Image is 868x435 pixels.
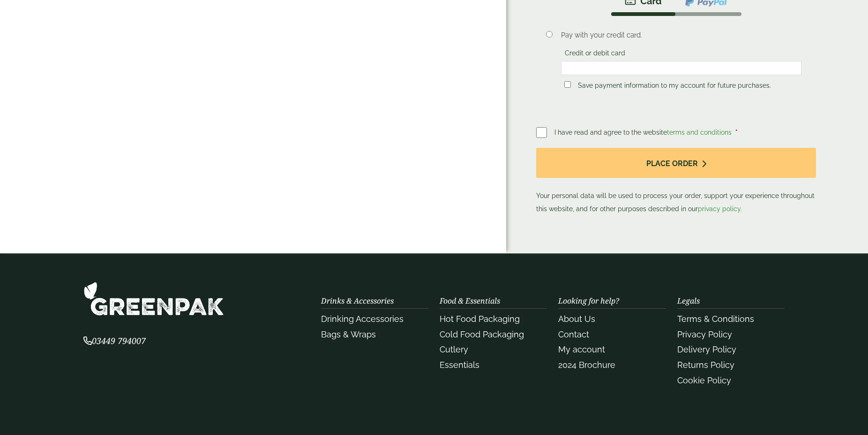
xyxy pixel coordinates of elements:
label: Save payment information to my account for future purchases. [574,82,775,92]
img: GreenPak Supplies [83,282,224,316]
a: Returns Policy [677,360,734,370]
a: Bags & Wraps [321,329,376,339]
p: Pay with your credit card. [561,30,801,40]
a: Hot Food Packaging [440,314,520,324]
a: privacy policy [698,205,741,213]
a: 2024 Brochure [558,360,615,370]
label: Credit or debit card [561,49,629,60]
button: Place order [536,148,816,178]
a: terms and conditions [667,129,732,136]
span: I have read and agree to the website [554,129,733,136]
a: Essentials [440,360,479,370]
a: Privacy Policy [677,329,732,339]
p: Your personal data will be used to process your order, support your experience throughout this we... [536,148,816,216]
iframe: Secure card payment input frame [564,64,799,72]
span: 03449 794007 [83,335,146,346]
a: 03449 794007 [83,337,146,346]
a: About Us [558,314,595,324]
a: Drinking Accessories [321,314,404,324]
a: Cutlery [440,344,468,354]
a: Cold Food Packaging [440,329,524,339]
a: Terms & Conditions [677,314,754,324]
a: My account [558,344,605,354]
a: Contact [558,329,589,339]
abbr: required [735,129,738,136]
a: Delivery Policy [677,344,736,354]
a: Cookie Policy [677,375,731,385]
